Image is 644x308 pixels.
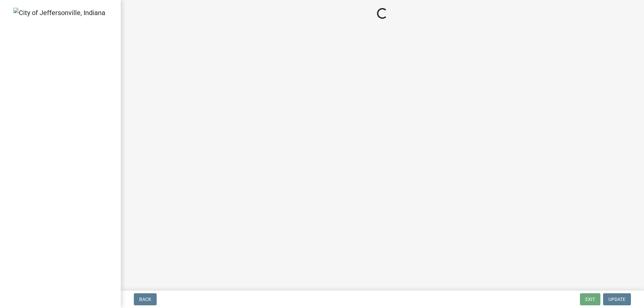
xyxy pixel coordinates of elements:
[139,297,151,302] span: Back
[580,293,600,305] button: Exit
[134,293,157,305] button: Back
[608,297,626,302] span: Update
[13,8,105,18] img: City of Jeffersonville, Indiana
[603,293,631,305] button: Update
